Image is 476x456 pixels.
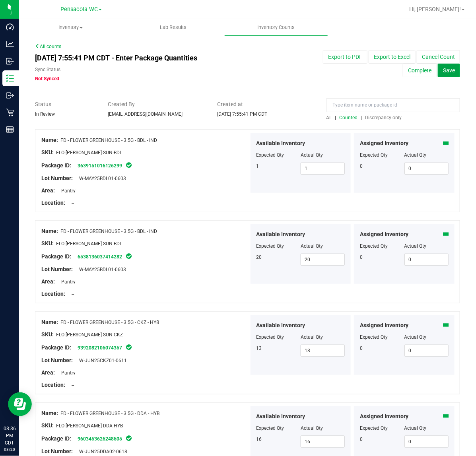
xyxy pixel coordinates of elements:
div: Expected Qty [360,151,404,159]
span: Lot Number: [41,266,73,272]
span: Status [35,100,96,109]
div: Expected Qty [360,243,404,250]
span: FD - FLOWER GREENHOUSE - 3.5G - BDL - IND [60,229,157,234]
span: FD - FLOWER GREENHOUSE - 3.5G - BDL - IND [60,138,157,143]
span: In Sync [125,161,132,169]
span: Discrepancy only [365,115,402,120]
input: 16 [301,436,344,447]
input: 1 [301,163,344,174]
span: Actual Qty [301,152,323,158]
span: Pensacola WC [60,6,98,13]
span: -- [68,200,74,206]
span: Location: [41,291,65,297]
span: 20 [256,254,262,260]
h4: [DATE] 7:55:41 PM CDT - Enter Package Quantities [35,54,278,62]
div: Actual Qty [404,151,449,159]
button: Complete [403,64,437,77]
input: 0 [405,254,448,265]
div: Expected Qty [360,334,404,341]
span: Package ID: [41,162,71,169]
span: Created By [108,100,205,109]
span: | [335,115,336,120]
span: In Sync [125,252,132,260]
p: 08/20 [4,446,16,452]
span: Package ID: [41,253,71,260]
button: Export to PDF [323,50,367,64]
a: 9392082105074357 [78,345,122,351]
inline-svg: Dashboard [6,23,14,31]
span: SKU: [41,240,54,246]
div: 0 [360,254,404,261]
span: Name: [41,228,58,234]
span: Actual Qty [301,334,323,340]
span: Name: [41,319,58,325]
inline-svg: Analytics [6,40,14,48]
span: W-JUN25CKZ01-0611 [75,358,127,363]
span: Available Inventory [256,139,305,147]
input: 20 [301,254,344,265]
span: Expected Qty [256,334,284,340]
span: Counted [340,115,358,120]
span: Not Synced [35,76,59,81]
a: All [326,115,335,120]
span: Lab Results [149,24,197,31]
span: Package ID: [41,344,71,351]
span: Lot Number: [41,175,73,181]
input: 13 [301,345,344,356]
span: FLO-[PERSON_NAME]-DDA-HYB [56,423,123,429]
input: 0 [405,345,448,356]
span: -- [68,291,74,297]
span: In Sync [125,434,132,442]
a: 6538136037414282 [78,254,122,260]
a: Counted [338,115,361,120]
span: FLO-[PERSON_NAME]-SUN-BDL [56,150,122,155]
label: Sync Status [35,66,60,73]
span: Name: [41,410,58,416]
div: 0 [360,345,404,352]
span: Assigned Inventory [360,230,408,239]
span: -- [68,382,74,388]
div: Actual Qty [404,425,449,432]
span: Inventory [19,24,122,31]
span: Pantry [57,188,76,194]
input: Type item name or package id [326,98,460,112]
span: 13 [256,345,262,351]
div: 0 [360,436,404,443]
span: Expected Qty [256,243,284,249]
iframe: Resource center [8,392,32,416]
a: Lab Results [122,19,225,36]
span: Available Inventory [256,412,305,421]
span: All [326,115,332,120]
span: [DATE] 7:55:41 PM CDT [217,111,267,117]
div: 0 [360,163,404,170]
button: Export to Excel [369,50,416,64]
div: Actual Qty [404,334,449,341]
a: All counts [35,44,61,49]
span: Actual Qty [301,425,323,431]
span: W-JUN25DDA02-0618 [75,449,127,454]
div: Expected Qty [360,425,404,432]
span: SKU: [41,422,54,429]
span: In Review [35,111,55,117]
button: Save [438,64,460,77]
span: Available Inventory [256,230,305,239]
a: 9603453626248505 [78,436,122,442]
inline-svg: Inbound [6,57,14,65]
span: Assigned Inventory [360,139,408,147]
span: FLO-[PERSON_NAME]-SUN-BDL [56,241,122,246]
span: 1 [256,163,259,169]
inline-svg: Retail [6,109,14,116]
span: In Sync [125,343,132,351]
span: Location: [41,200,65,206]
span: Lot Number: [41,357,73,363]
span: Actual Qty [301,243,323,249]
inline-svg: Reports [6,126,14,134]
a: Inventory Counts [225,19,328,36]
span: Available Inventory [256,321,305,330]
span: Pantry [57,279,76,285]
a: Discrepancy only [363,115,402,120]
div: Actual Qty [404,243,449,250]
span: Assigned Inventory [360,321,408,330]
span: Inventory Counts [247,24,305,31]
button: Cancel Count [417,50,460,64]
